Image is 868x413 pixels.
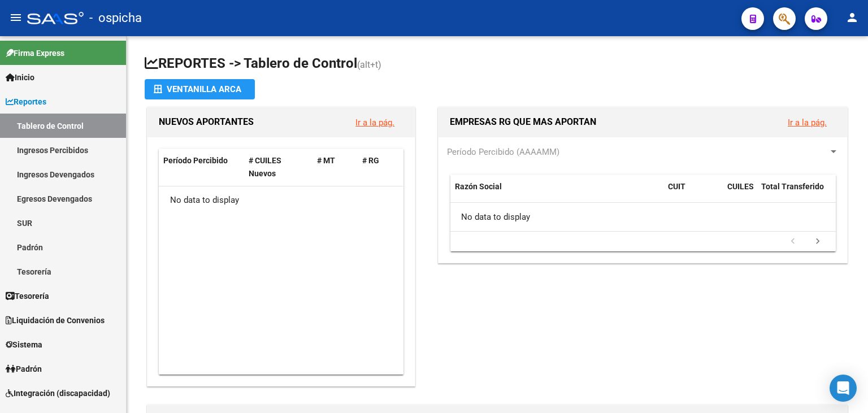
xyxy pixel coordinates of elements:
[6,314,105,327] span: Liquidación de Convenios
[668,182,685,191] span: CUIT
[6,338,42,351] span: Sistema
[145,79,255,99] button: Ventanilla ARCA
[807,236,828,248] a: go to next page
[723,175,757,212] datatable-header-cell: CUILES
[362,156,379,165] span: # RG
[779,112,836,133] button: Ir a la pág.
[346,112,403,133] button: Ir a la pág.
[830,375,857,402] div: Open Intercom Messenger
[663,175,723,212] datatable-header-cell: CUIT
[159,149,244,186] datatable-header-cell: Período Percibido
[450,116,596,127] span: EMPRESAS RG QUE MAS APORTAN
[244,149,313,186] datatable-header-cell: # CUILES Nuevos
[6,95,46,108] span: Reportes
[761,182,824,191] span: Total Transferido
[450,203,836,231] div: No data to display
[6,387,110,399] span: Integración (discapacidad)
[6,290,49,302] span: Tesorería
[757,175,836,212] datatable-header-cell: Total Transferido
[788,118,827,128] a: Ir a la pág.
[782,236,804,248] a: go to previous page
[6,363,42,375] span: Padrón
[317,156,335,165] span: # MT
[355,118,394,128] a: Ir a la pág.
[6,71,34,84] span: Inicio
[159,116,254,127] span: NUEVOS APORTANTES
[358,149,403,186] datatable-header-cell: # RG
[145,54,850,74] h1: REPORTES -> Tablero de Control
[727,182,754,191] span: CUILES
[450,175,663,212] datatable-header-cell: Razón Social
[455,182,502,191] span: Razón Social
[357,59,381,70] span: (alt+t)
[845,11,859,24] mat-icon: person
[9,11,23,24] mat-icon: menu
[313,149,358,186] datatable-header-cell: # MT
[159,186,403,215] div: No data to display
[6,47,64,59] span: Firma Express
[163,156,228,165] span: Período Percibido
[154,79,246,99] div: Ventanilla ARCA
[249,156,281,178] span: # CUILES Nuevos
[89,6,142,31] span: - ospicha
[447,147,559,157] span: Período Percibido (AAAAMM)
